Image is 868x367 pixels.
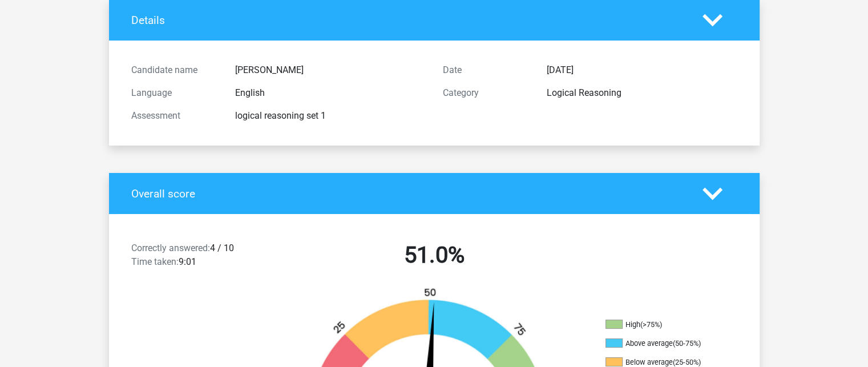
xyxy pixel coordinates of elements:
[131,256,179,267] span: Time taken:
[538,63,746,77] div: [DATE]
[131,187,685,200] h4: Overall score
[538,86,746,100] div: Logical Reasoning
[123,86,227,100] div: Language
[123,241,278,273] div: 4 / 10 9:01
[123,63,227,77] div: Candidate name
[605,320,720,330] li: High
[673,339,701,348] div: (50-75%)
[434,86,538,100] div: Category
[434,63,538,77] div: Date
[673,358,701,366] div: (25-50%)
[605,338,720,349] li: Above average
[227,63,434,77] div: [PERSON_NAME]
[227,109,434,123] div: logical reasoning set 1
[640,320,662,329] div: (>75%)
[123,109,227,123] div: Assessment
[131,14,685,27] h4: Details
[287,241,582,269] h2: 51.0%
[227,86,434,100] div: English
[131,243,210,253] span: Correctly answered:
